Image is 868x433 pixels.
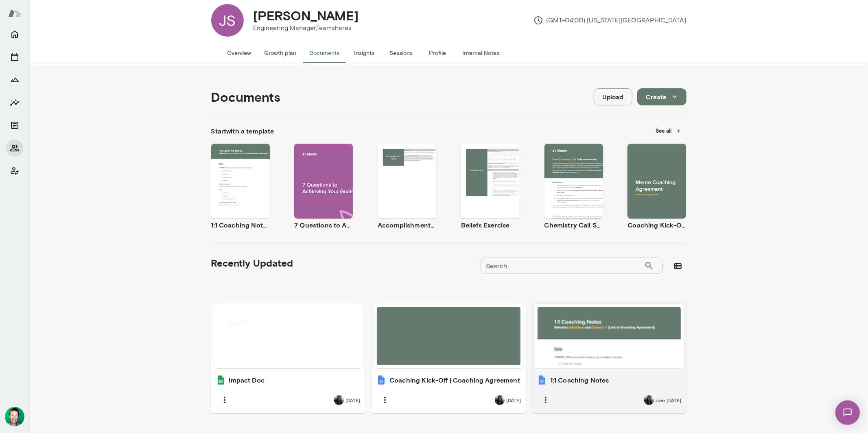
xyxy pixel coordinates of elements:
[656,397,681,403] span: over [DATE]
[537,375,547,385] img: 1:1 Coaching Notes
[346,43,383,63] button: Insights
[376,375,386,385] img: Coaching Kick-Off | Coaching Agreement
[211,89,281,105] h4: Documents
[533,15,687,25] p: (GMT-04:00) [US_STATE][GEOGRAPHIC_DATA]
[216,375,226,385] img: Impact Doc
[5,407,24,426] img: Brian Lawrence
[303,43,346,63] button: Documents
[7,72,23,88] button: Growth Plan
[378,220,436,230] h6: Accomplishment Tracker
[420,43,456,63] button: Profile
[345,397,360,403] span: [DATE]
[211,256,293,269] h5: Recently Updated
[383,43,420,63] button: Sessions
[627,220,686,230] h6: Coaching Kick-Off | Coaching Agreement
[651,125,687,137] button: See all
[334,395,344,405] img: Chiao Dyi
[495,395,505,405] img: Chiao Dyi
[254,8,359,23] h4: [PERSON_NAME]
[7,26,23,42] button: Home
[389,375,520,385] h6: Coaching Kick-Off | Coaching Agreement
[637,88,687,105] button: Create
[221,43,258,63] button: Overview
[211,4,244,37] div: JS
[294,220,353,230] h6: 7 Questions to Achieving Your Goals
[461,220,520,230] h6: Beliefs Exercise
[254,23,359,33] p: Engineering Manager, Teamshares
[7,49,23,65] button: Sessions
[7,163,23,179] button: Client app
[258,43,303,63] button: Growth plan
[594,88,632,105] button: Upload
[211,126,274,136] h6: Start with a template
[229,375,265,385] h6: Impact Doc
[7,117,23,133] button: Documents
[550,375,609,385] h6: 1:1 Coaching Notes
[644,395,654,405] img: Chiao Dyi
[7,140,23,156] button: Members
[211,220,270,230] h6: 1:1 Coaching Notes
[506,397,521,403] span: [DATE]
[544,220,603,230] h6: Chemistry Call Self-Assessment [Coaches only]
[456,43,506,63] button: Internal Notes
[7,94,23,111] button: Insights
[8,5,21,21] img: Mento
